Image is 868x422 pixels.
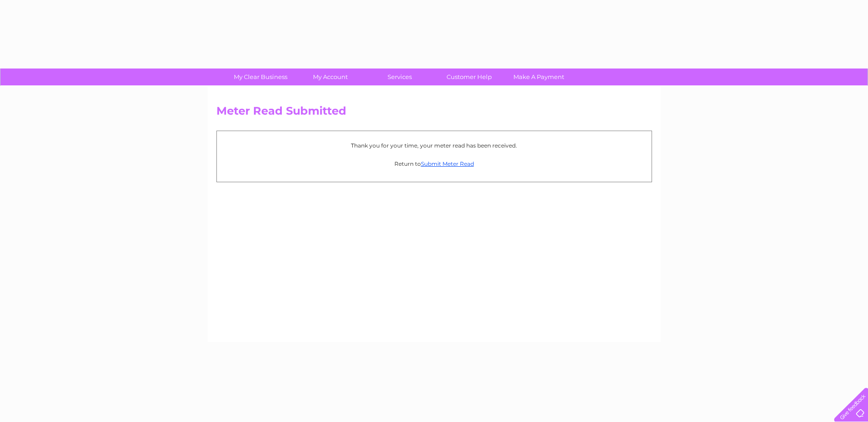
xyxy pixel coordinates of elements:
p: Thank you for your time, your meter read has been received. [221,141,647,150]
a: Make A Payment [501,69,577,85]
p: Return to [221,159,647,168]
a: My Clear Business [223,69,298,85]
a: Submit Meter Read [421,160,474,167]
a: Services [362,69,437,85]
h2: Meter Read Submitted [216,105,652,122]
a: My Account [292,69,368,85]
a: Customer Help [431,69,507,85]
